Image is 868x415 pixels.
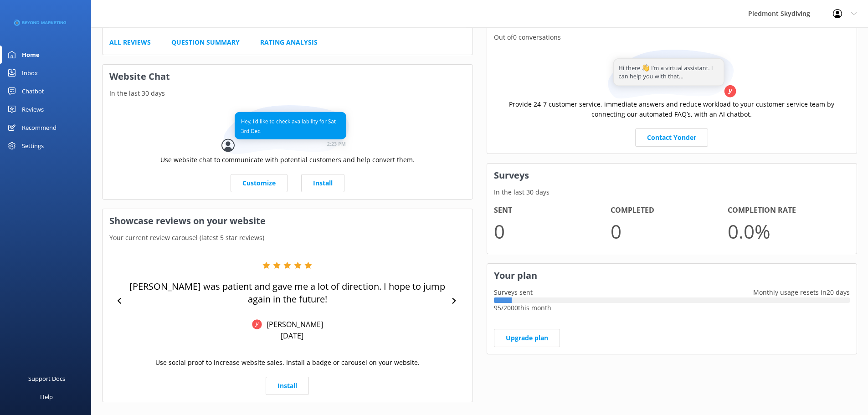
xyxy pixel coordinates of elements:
[22,64,38,82] div: Inbox
[22,82,44,100] div: Chatbot
[103,88,473,98] p: In the last 30 days
[487,32,857,42] p: Out of 0 conversations
[728,205,845,216] h4: Completion Rate
[231,174,288,192] a: Customize
[14,20,66,26] img: 3-1676954853.png
[103,209,473,233] h3: Showcase reviews on your website
[611,205,728,216] h4: Completed
[487,164,857,187] h3: Surveys
[728,216,845,246] p: 0.0 %
[40,388,53,406] div: Help
[155,358,420,368] p: Use social proof to increase website sales. Install a badge or carousel on your website.
[746,287,857,297] p: Monthly usage resets in 20 days
[103,65,473,88] h3: Website Chat
[606,50,738,99] img: assistant...
[22,137,44,155] div: Settings
[487,264,857,287] h3: Your plan
[635,128,708,147] a: Contact Yonder
[611,216,728,246] p: 0
[171,37,240,47] a: Question Summary
[221,105,354,155] img: conversation...
[252,319,262,329] img: Yonder
[281,331,303,341] p: [DATE]
[103,233,473,243] p: Your current review carousel (latest 5 star reviews)
[160,155,415,165] p: Use website chat to communicate with potential customers and help convert them.
[301,174,344,192] a: Install
[22,46,40,64] div: Home
[109,37,151,47] a: All Reviews
[494,303,850,313] p: 95 / 2000 this month
[494,329,560,347] a: Upgrade plan
[262,319,323,329] p: [PERSON_NAME]
[266,377,309,395] a: Install
[22,100,44,118] div: Reviews
[22,118,56,137] div: Recommend
[128,280,447,306] p: [PERSON_NAME] was patient and gave me a lot of direction. I hope to jump again in the future!
[487,287,539,297] p: Surveys sent
[487,187,857,197] p: In the last 30 days
[28,369,65,388] div: Support Docs
[494,99,850,120] p: Provide 24-7 customer service, immediate answers and reduce workload to your customer service tea...
[494,216,611,246] p: 0
[494,205,611,216] h4: Sent
[260,37,318,47] a: Rating Analysis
